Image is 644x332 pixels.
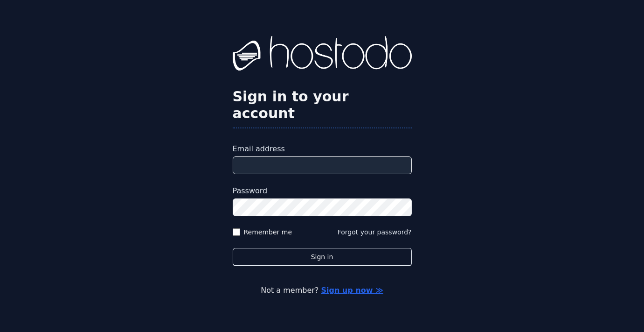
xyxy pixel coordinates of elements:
button: Forgot your password? [338,227,412,237]
label: Email address [233,143,412,155]
img: Hostodo [233,36,412,73]
label: Password [233,185,412,197]
label: Remember me [244,227,292,237]
button: Sign in [233,248,412,266]
a: Sign up now ≫ [321,286,383,295]
h2: Sign in to your account [233,88,412,122]
p: Not a member? [45,285,599,296]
